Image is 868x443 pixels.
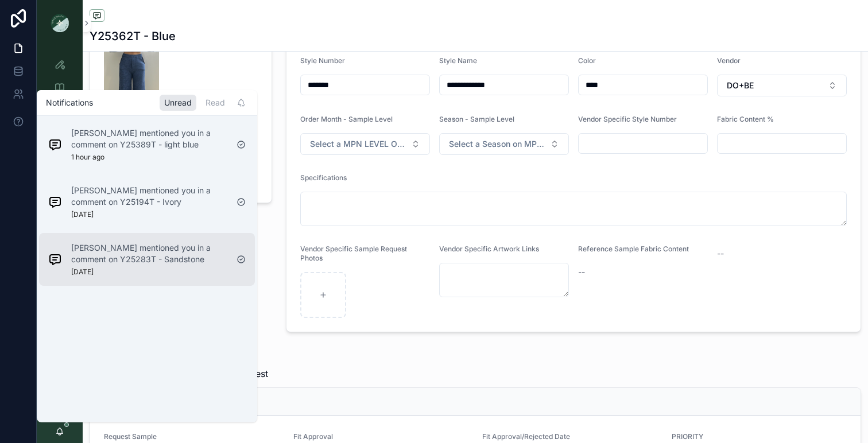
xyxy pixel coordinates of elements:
[71,267,94,277] p: [DATE]
[300,56,345,65] span: Style Number
[71,185,227,208] p: [PERSON_NAME] mentioned you in a comment on Y25194T - Ivory
[201,95,230,111] div: Read
[578,56,596,65] span: Color
[310,138,406,150] span: Select a MPN LEVEL ORDER MONTH
[71,242,227,265] p: [PERSON_NAME] mentioned you in a comment on Y25283T - Sandstone
[717,115,774,123] span: Fabric Content %
[160,95,196,111] div: Unread
[300,133,430,155] button: Select Button
[300,244,407,262] span: Vendor Specific Sample Request Photos
[48,138,62,151] img: Notification icon
[46,97,93,108] h1: Notifications
[439,133,569,155] button: Select Button
[717,248,724,259] span: --
[439,244,539,253] span: Vendor Specific Artwork Links
[104,432,280,441] span: Request Sample
[48,252,62,266] img: Notification icon
[300,115,393,123] span: Order Month - Sample Level
[293,432,469,441] span: Fit Approval
[449,138,545,150] span: Select a Season on MPN Level
[672,432,847,441] span: PRIORITY
[578,266,585,278] span: --
[71,127,227,150] p: [PERSON_NAME] mentioned you in a comment on Y25389T - light blue
[578,244,689,253] span: Reference Sample Fabric Content
[578,115,677,123] span: Vendor Specific Style Number
[37,46,83,250] div: scrollable content
[439,56,477,65] span: Style Name
[51,14,69,32] img: App logo
[104,28,159,138] img: Screenshot-2025-09-02-at-11.58.22-AM.png
[717,56,741,65] span: Vendor
[717,75,847,96] button: Select Button
[482,432,658,441] span: Fit Approval/Rejected Date
[300,173,347,182] span: Specifications
[71,153,104,162] p: 1 hour ago
[439,115,514,123] span: Season - Sample Level
[71,210,94,219] p: [DATE]
[727,80,754,91] span: DO+BE
[48,195,62,209] img: Notification icon
[90,28,176,44] h1: Y25362T - Blue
